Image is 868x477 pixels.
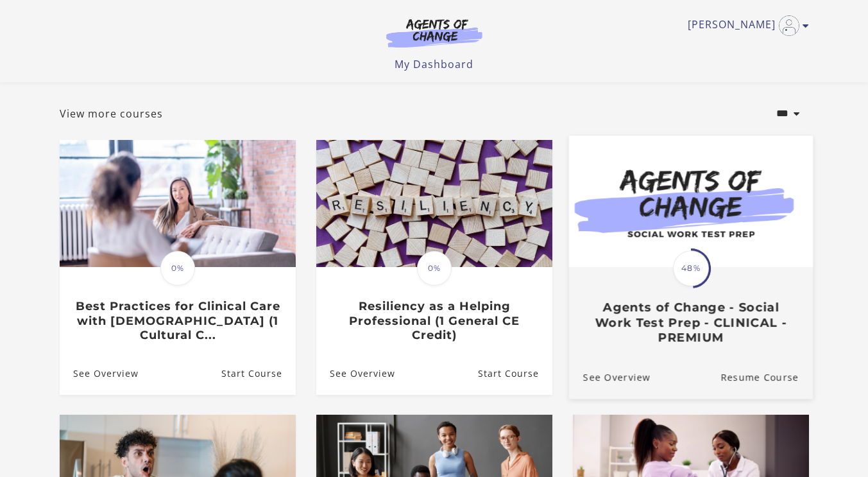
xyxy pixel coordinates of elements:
h3: Best Practices for Clinical Care with [DEMOGRAPHIC_DATA] (1 Cultural C... [73,299,282,343]
h3: Resiliency as a Helping Professional (1 General CE Credit) [330,299,538,343]
span: 0% [417,251,452,286]
a: Agents of Change - Social Work Test Prep - CLINICAL - PREMIUM: See Overview [568,355,650,398]
a: Best Practices for Clinical Care with Asian Americans (1 Cultural C...: Resume Course [221,352,295,394]
a: My Dashboard [395,57,473,71]
span: 48% [673,250,709,286]
img: Agents of Change Logo [373,18,496,48]
a: View more courses [60,106,163,121]
a: Resiliency as a Helping Professional (1 General CE Credit): Resume Course [477,352,552,394]
span: 0% [160,251,195,286]
a: Toggle menu [688,15,803,36]
a: Resiliency as a Helping Professional (1 General CE Credit): See Overview [316,352,395,394]
a: Agents of Change - Social Work Test Prep - CLINICAL - PREMIUM: Resume Course [720,355,813,398]
a: Best Practices for Clinical Care with Asian Americans (1 Cultural C...: See Overview [60,352,139,394]
h3: Agents of Change - Social Work Test Prep - CLINICAL - PREMIUM [583,300,798,345]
